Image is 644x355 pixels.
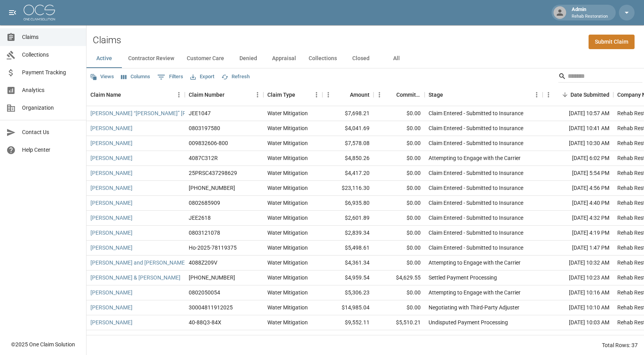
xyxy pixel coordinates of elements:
[374,315,425,330] div: $5,510.21
[263,84,322,106] div: Claim Type
[543,270,613,285] div: [DATE] 10:23 AM
[543,285,613,300] div: [DATE] 10:16 AM
[322,84,374,106] div: Amount
[429,154,521,162] div: Attempting to Engage with the Carrier
[93,35,121,46] h2: Claims
[322,181,374,196] div: $23,116.30
[189,214,211,222] div: JEE2618
[379,49,414,68] button: All
[322,211,374,226] div: $2,601.89
[543,136,613,151] div: [DATE] 10:30 AM
[267,333,308,341] div: Water Mitigation
[189,274,235,281] div: 01-009-163570
[302,49,343,68] button: Collections
[90,84,121,106] div: Claim Name
[429,214,523,222] div: Claim Entered - Submitted to Insurance
[322,285,374,300] div: $5,306.23
[121,89,132,100] button: Sort
[543,121,613,136] div: [DATE] 10:41 AM
[22,51,80,59] span: Collections
[543,151,613,166] div: [DATE] 6:02 PM
[322,241,374,256] div: $5,498.61
[429,199,523,207] div: Claim Entered - Submitted to Insurance
[86,49,122,68] button: Active
[531,89,543,101] button: Menu
[180,49,230,68] button: Customer Care
[543,226,613,241] div: [DATE] 4:19 PM
[543,256,613,270] div: [DATE] 10:32 AM
[543,300,613,315] div: [DATE] 10:10 AM
[429,139,523,147] div: Claim Entered - Submitted to Insurance
[374,270,425,285] div: $4,629.55
[322,166,374,181] div: $4,417.20
[267,214,308,222] div: Water Mitigation
[90,318,132,326] a: [PERSON_NAME]
[322,196,374,211] div: $6,935.80
[189,259,217,267] div: 4088Z209V
[374,181,425,196] div: $0.00
[22,146,80,154] span: Help Center
[122,49,180,68] button: Contractor Review
[267,259,308,267] div: Water Mitigation
[266,49,302,68] button: Appraisal
[189,289,220,296] div: 0802050054
[385,89,396,100] button: Sort
[90,229,132,237] a: [PERSON_NAME]
[543,211,613,226] div: [DATE] 4:32 PM
[267,84,295,106] div: Claim Type
[374,226,425,241] div: $0.00
[189,184,235,192] div: 01-008-231233
[90,124,132,132] a: [PERSON_NAME]
[322,89,334,101] button: Menu
[543,181,613,196] div: [DATE] 4:56 PM
[374,211,425,226] div: $0.00
[219,71,252,83] button: Refresh
[88,71,116,83] button: Views
[267,229,308,237] div: Water Mitigation
[429,259,521,267] div: Attempting to Engage with the Carrier
[267,244,308,252] div: Water Mitigation
[543,241,613,256] div: [DATE] 1:47 PM
[119,71,152,83] button: Select columns
[429,84,443,106] div: Stage
[374,136,425,151] div: $0.00
[350,84,370,106] div: Amount
[429,109,523,117] div: Claim Entered - Submitted to Insurance
[185,84,263,106] div: Claim Number
[429,333,521,341] div: Attempting to Engage with the Carrier
[343,49,379,68] button: Closed
[90,289,132,296] a: [PERSON_NAME]
[267,289,308,296] div: Water Mitigation
[543,166,613,181] div: [DATE] 5:54 PM
[443,89,454,100] button: Sort
[86,84,185,106] div: Claim Name
[189,84,224,106] div: Claim Number
[24,5,55,20] img: ocs-logo-white-transparent.png
[189,124,220,132] div: 0803197580
[267,274,308,281] div: Water Mitigation
[429,289,521,296] div: Attempting to Engage with the Carrier
[189,303,233,311] div: 30004811912025
[22,128,80,136] span: Contact Us
[90,184,132,192] a: [PERSON_NAME]
[322,106,374,121] div: $7,698.21
[155,71,185,83] button: Show filters
[572,13,608,20] p: Rehab Restoration
[86,49,644,68] div: dynamic tabs
[267,109,308,117] div: Water Mitigation
[429,229,523,237] div: Claim Entered - Submitted to Insurance
[374,166,425,181] div: $0.00
[189,169,237,177] div: 25PRSC437298629
[267,184,308,192] div: Water Mitigation
[429,184,523,192] div: Claim Entered - Submitted to Insurance
[189,154,218,162] div: 4087C312R
[374,241,425,256] div: $0.00
[396,84,421,106] div: Committed Amount
[22,86,80,94] span: Analytics
[189,229,220,237] div: 0803121078
[322,270,374,285] div: $4,959.54
[224,89,236,100] button: Sort
[267,139,308,147] div: Water Mitigation
[90,169,132,177] a: [PERSON_NAME]
[90,333,132,341] a: [PERSON_NAME]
